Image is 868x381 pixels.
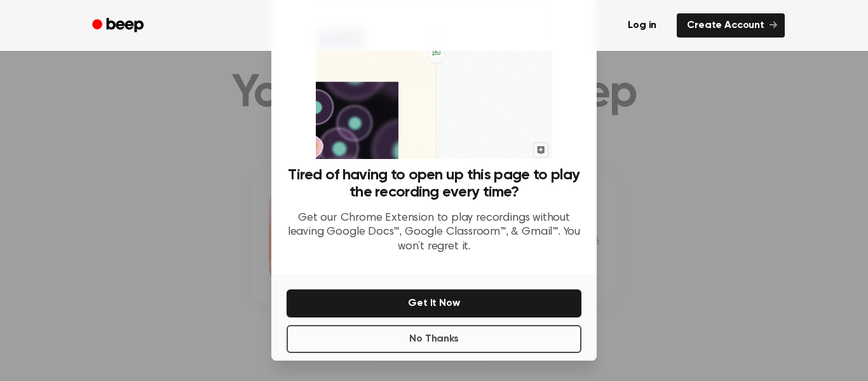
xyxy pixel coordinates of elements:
[83,13,155,38] a: Beep
[615,11,669,40] a: Log in
[287,289,581,317] button: Get It Now
[677,13,785,38] a: Create Account
[287,211,581,254] p: Get our Chrome Extension to play recordings without leaving Google Docs™, Google Classroom™, & Gm...
[287,325,581,353] button: No Thanks
[287,167,581,201] h3: Tired of having to open up this page to play the recording every time?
